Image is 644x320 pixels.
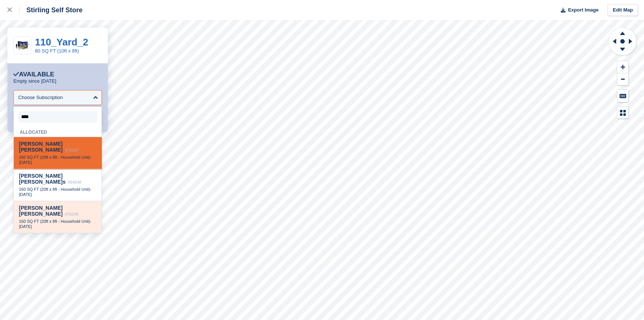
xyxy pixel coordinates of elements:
a: Edit Map [608,4,638,16]
div: Allocated [14,126,102,137]
div: Available [13,71,54,78]
div: Stirling Self Store [20,6,83,15]
span: [PERSON_NAME] s [19,173,65,185]
span: #73107 [65,148,78,152]
span: [DATE] [19,192,32,197]
span: 160 SQ FT (20ft x 8ft - Household Unit) [19,219,90,224]
span: [PERSON_NAME] [19,141,62,153]
div: - [19,187,96,197]
div: - [19,155,96,165]
div: - [19,219,96,229]
span: [PERSON_NAME] [19,205,62,211]
button: Map Legend [617,107,628,119]
button: Keyboard Shortcuts [617,90,628,102]
span: [DATE] [19,160,32,165]
img: 10-ft-container%20(2).jpg [14,39,31,52]
span: Export Image [568,6,598,14]
span: #73245 [65,212,78,216]
a: 110_Yard_2 [35,37,88,48]
span: 160 SQ FT (20ft x 8ft - Household Unit) [19,155,90,159]
button: Zoom Out [617,73,628,86]
span: [PERSON_NAME] [19,205,62,217]
span: 160 SQ FT (20ft x 8ft - Household Unit) [19,187,90,191]
span: [PERSON_NAME] [19,147,62,153]
span: #84548 [68,180,81,184]
button: Export Image [556,4,599,16]
span: [PERSON_NAME] [19,179,62,185]
p: Empty since [DATE] [13,78,56,84]
div: Choose Subscription [18,94,63,101]
a: 80 SQ FT (10ft x 8ft) [35,48,79,54]
button: Zoom In [617,61,628,73]
span: [DATE] [19,224,32,229]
